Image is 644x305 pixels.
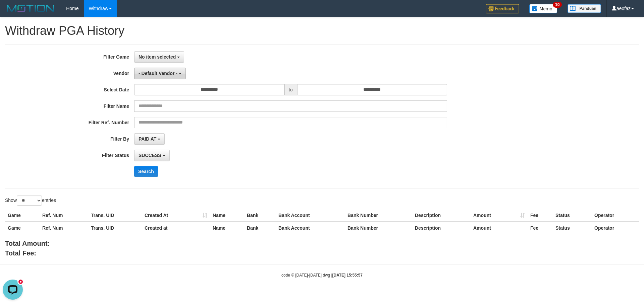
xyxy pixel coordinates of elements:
[592,209,639,222] th: Operator
[529,4,557,13] img: Button%20Memo.svg
[139,54,176,60] span: No item selected
[345,222,412,234] th: Bank Number
[134,51,184,63] button: No item selected
[40,209,88,222] th: Ref. Num
[134,68,186,79] button: - Default Vendor -
[5,240,50,247] b: Total Amount:
[88,222,142,234] th: Trans. UID
[281,273,363,278] small: code © [DATE]-[DATE] dwg |
[345,209,412,222] th: Bank Number
[5,196,56,206] label: Show entries
[553,222,592,234] th: Status
[553,209,592,222] th: Status
[5,24,639,37] h1: Withdraw PGA History
[412,209,471,222] th: Description
[142,222,210,234] th: Created at
[284,84,297,95] span: to
[139,153,161,158] span: SUCCESS
[17,2,24,8] div: new message indicator
[486,4,519,13] img: Feedback.jpg
[471,209,528,222] th: Amount
[5,222,40,234] th: Game
[412,222,471,234] th: Description
[528,222,553,234] th: Fee
[471,222,528,234] th: Amount
[5,209,40,222] th: Game
[210,209,244,222] th: Name
[17,196,42,206] select: Showentries
[139,136,156,142] span: PAID AT
[276,222,345,234] th: Bank Account
[568,4,601,13] img: panduan.png
[553,2,562,8] span: 10
[5,3,56,13] img: MOTION_logo.png
[5,249,36,257] b: Total Fee:
[276,209,345,222] th: Bank Account
[3,3,23,23] button: Open LiveChat chat widget
[134,166,158,177] button: Search
[142,209,210,222] th: Created At
[210,222,244,234] th: Name
[88,209,142,222] th: Trans. UID
[332,273,363,278] strong: [DATE] 15:55:57
[592,222,639,234] th: Operator
[528,209,553,222] th: Fee
[244,222,276,234] th: Bank
[134,150,170,161] button: SUCCESS
[244,209,276,222] th: Bank
[134,133,165,145] button: PAID AT
[139,71,177,76] span: - Default Vendor -
[40,222,88,234] th: Ref. Num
